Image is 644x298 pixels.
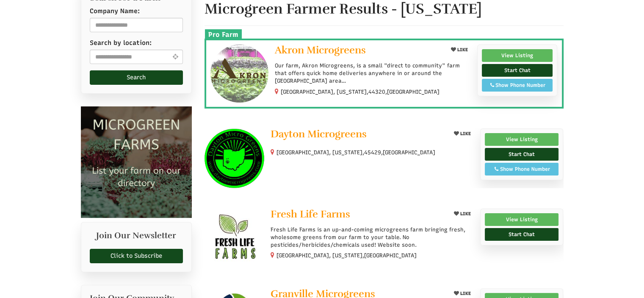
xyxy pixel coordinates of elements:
button: LIKE [451,128,474,139]
button: Search [90,70,183,85]
a: Akron Microgreens [275,45,441,58]
h2: Join Our Newsletter [90,231,183,245]
p: Fresh Life Farms is an up-and-coming microgreens farm bringing fresh, wholesome greens from our f... [271,226,473,249]
button: LIKE [448,45,471,55]
span: Akron Microgreens [275,44,366,56]
a: Click to Subscribe [90,249,183,263]
span: LIKE [459,291,471,296]
span: Fresh Life Farms [271,208,350,220]
a: Dayton Microgreens [271,128,444,142]
span: LIKE [459,211,471,217]
a: Fresh Life Farms [271,209,444,222]
a: View Listing [482,49,553,62]
span: 45429 [364,149,381,156]
a: Start Chat [485,148,559,161]
span: Dayton Microgreens [271,128,367,140]
a: View Listing [485,213,559,226]
small: [GEOGRAPHIC_DATA], [US_STATE], , [276,149,435,156]
i: Use Current Location [170,53,180,60]
small: [GEOGRAPHIC_DATA], [US_STATE], [276,252,417,259]
img: Microgreen Farms list your microgreen farm today [81,106,192,218]
span: LIKE [456,47,468,53]
span: LIKE [459,131,471,136]
p: Our farm, Akron Microgreens, is a small "direct to community" farm that offers quick home deliver... [275,62,471,85]
span: [GEOGRAPHIC_DATA] [387,88,439,96]
img: Fresh Life Farms [205,209,264,268]
a: View Listing [485,133,559,146]
div: Show Phone Number [489,165,554,173]
img: Akron Microgreens [210,45,268,103]
div: Show Phone Number [486,81,548,89]
span: [GEOGRAPHIC_DATA] [383,149,435,156]
small: [GEOGRAPHIC_DATA], [US_STATE], , [281,89,439,95]
label: Company Name: [90,7,140,16]
span: 44320 [368,88,385,96]
button: LIKE [451,209,474,219]
span: [GEOGRAPHIC_DATA] [364,252,417,259]
h1: Microgreen Farmer Results - [US_STATE] [205,1,564,17]
a: Start Chat [482,64,553,77]
img: Dayton Microgreens [205,128,264,188]
label: Search by location: [90,39,152,47]
a: Start Chat [485,228,559,241]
